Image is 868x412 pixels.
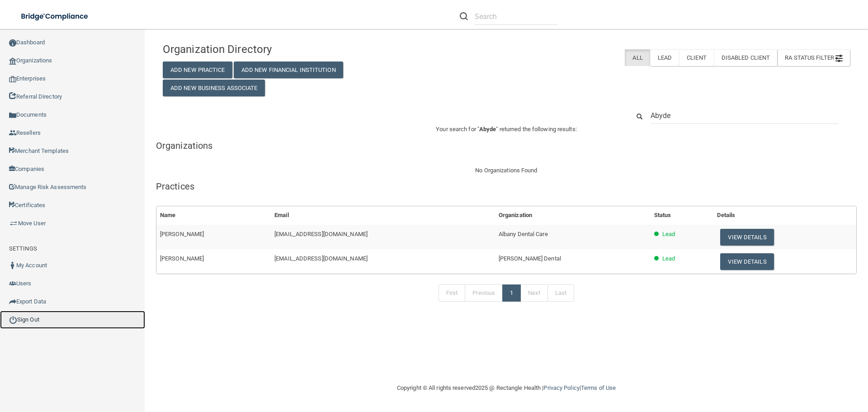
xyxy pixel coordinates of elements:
[651,206,713,225] th: Status
[475,8,557,25] input: Search
[495,206,651,225] th: Organization
[274,255,368,262] span: [EMAIL_ADDRESS][DOMAIN_NAME]
[14,7,97,26] img: bridge_compliance_login_screen.278c3ca4.svg
[9,76,16,82] img: enterprise.0d942306.png
[163,80,265,96] button: Add New Business Associate
[9,316,17,324] img: ic_power_dark.7ecde6b1.png
[156,165,857,176] div: No Organizations Found
[9,129,16,137] img: ic_reseller.de258add.png
[662,253,675,264] p: Lead
[581,384,616,391] a: Terms of Use
[720,229,774,246] button: View Details
[341,374,671,403] div: Copyright © All rights reserved 2025 @ Rectangle Health | |
[9,262,16,269] img: ic_user_dark.df1a06c3.png
[439,284,466,302] a: First
[662,229,675,240] p: Lead
[9,280,16,287] img: icon-users.e205127d.png
[651,107,839,124] input: Search
[274,231,368,237] span: [EMAIL_ADDRESS][DOMAIN_NAME]
[714,49,778,66] label: Disabled Client
[543,384,579,391] a: Privacy Policy
[650,49,679,66] label: Lead
[679,49,714,66] label: Client
[520,284,547,302] a: Next
[156,206,271,225] th: Name
[502,284,521,302] a: 1
[9,39,16,47] img: ic_dashboard_dark.d01f4a41.png
[234,62,343,78] button: Add New Financial Institution
[479,126,496,133] span: Abyde
[156,124,857,135] p: Your search for " " returned the following results:
[9,298,16,305] img: icon-export.b9366987.png
[712,348,857,384] iframe: Drift Widget Chat Controller
[9,112,16,119] img: icon-documents.8dae5593.png
[9,219,18,228] img: briefcase.64adab9b.png
[156,181,857,191] h5: Practices
[156,141,857,151] h5: Organizations
[785,54,843,61] span: RA Status Filter
[835,55,843,62] img: icon-filter@2x.21656d0b.png
[713,206,856,225] th: Details
[499,255,561,262] span: [PERSON_NAME] Dental
[9,243,37,254] label: SETTINGS
[465,284,503,302] a: Previous
[163,43,383,55] h4: Organization Directory
[499,231,548,237] span: Albany Dental Care
[460,12,468,20] img: ic-search.3b580494.png
[160,255,204,262] span: [PERSON_NAME]
[271,206,495,225] th: Email
[163,62,232,78] button: Add New Practice
[625,49,650,66] label: All
[547,284,574,302] a: Last
[160,231,204,237] span: [PERSON_NAME]
[720,253,774,270] button: View Details
[9,57,16,65] img: organization-icon.f8decf85.png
